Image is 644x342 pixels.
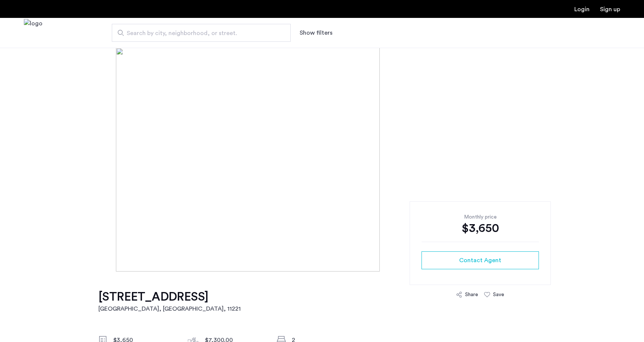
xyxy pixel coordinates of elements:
img: [object%20Object] [116,48,528,272]
div: Save [493,291,504,298]
input: Apartment Search [112,24,291,42]
button: Show or hide filters [300,28,332,37]
a: Cazamio Logo [24,19,42,47]
button: button [422,251,539,269]
img: logo [24,19,42,47]
h2: [GEOGRAPHIC_DATA], [GEOGRAPHIC_DATA] , 11221 [98,304,241,313]
a: [STREET_ADDRESS][GEOGRAPHIC_DATA], [GEOGRAPHIC_DATA], 11221 [98,289,241,313]
div: Monthly price [422,213,539,221]
div: Share [465,291,478,298]
span: Contact Agent [459,256,501,265]
div: $3,650 [422,221,539,236]
a: Login [574,6,590,12]
span: Search by city, neighborhood, or street. [127,29,270,38]
h1: [STREET_ADDRESS] [98,289,241,304]
a: Registration [600,6,620,12]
